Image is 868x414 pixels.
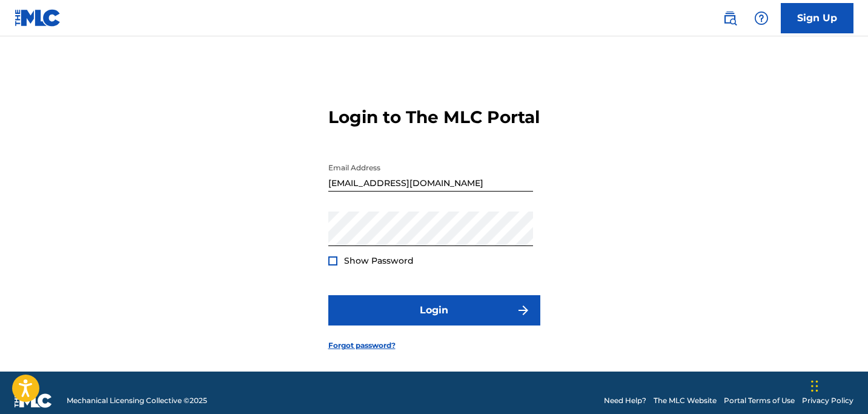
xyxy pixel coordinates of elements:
[807,356,868,414] iframe: Chat Widget
[328,107,540,128] h3: Login to The MLC Portal
[604,395,646,406] a: Need Help?
[802,395,853,406] a: Privacy Policy
[654,395,717,406] a: The MLC Website
[328,295,540,326] button: Login
[15,9,61,27] img: MLC Logo
[723,11,737,25] img: search
[781,3,853,33] a: Sign Up
[15,393,52,408] img: logo
[754,11,769,25] img: help
[749,6,774,30] div: Help
[516,303,531,318] img: f7272a7cc735f4ea7f67.svg
[811,368,818,404] div: Drag
[67,395,207,406] span: Mechanical Licensing Collective © 2025
[718,6,742,30] a: Public Search
[328,340,396,351] a: Forgot password?
[724,395,795,406] a: Portal Terms of Use
[344,255,414,266] span: Show Password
